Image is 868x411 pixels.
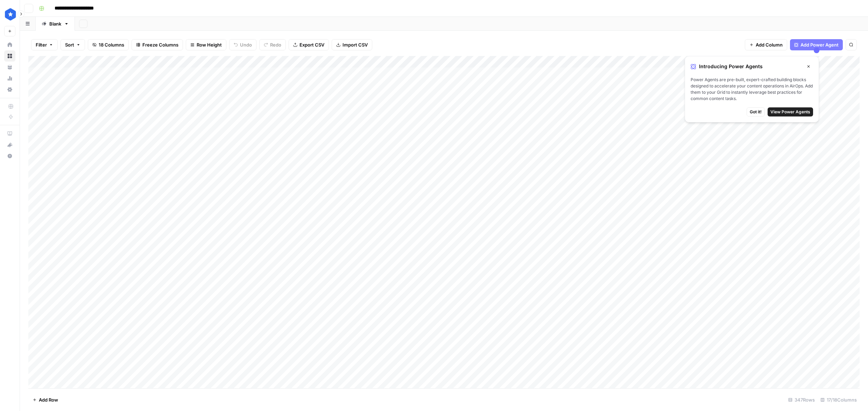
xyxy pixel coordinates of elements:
[61,39,85,50] button: Sort
[790,39,843,50] button: Add Power Agent
[800,41,839,48] span: Add Power Agent
[28,394,62,405] button: Add Row
[343,41,368,48] span: Import CSV
[4,50,15,62] a: Browse
[142,41,178,48] span: Freeze Columns
[747,107,765,116] button: Got it!
[750,109,762,115] span: Got it!
[332,39,372,50] button: Import CSV
[259,39,286,50] button: Redo
[36,41,47,48] span: Filter
[4,84,15,95] a: Settings
[770,109,810,115] span: View Power Agents
[691,62,813,71] div: Introducing Power Agents
[65,41,74,48] span: Sort
[31,39,58,50] button: Filter
[4,6,15,23] button: Workspace: ConsumerAffairs
[4,150,15,162] button: Help + Support
[49,20,61,27] div: Blank
[768,107,813,116] button: View Power Agents
[270,41,281,48] span: Redo
[4,128,15,139] a: AirOps Academy
[756,41,783,48] span: Add Column
[240,41,252,48] span: Undo
[229,39,256,50] button: Undo
[785,394,818,405] div: 347 Rows
[186,39,226,50] button: Row Height
[4,62,15,73] a: Your Data
[5,140,15,150] div: What's new?
[4,8,17,21] img: ConsumerAffairs Logo
[745,39,787,50] button: Add Column
[818,394,860,405] div: 17/18 Columns
[132,39,183,50] button: Freeze Columns
[36,17,75,31] a: Blank
[4,73,15,84] a: Usage
[88,39,129,50] button: 18 Columns
[691,77,813,102] span: Power Agents are pre-built, expert-crafted building blocks designed to accelerate your content op...
[99,41,124,48] span: 18 Columns
[197,41,222,48] span: Row Height
[39,396,58,403] span: Add Row
[289,39,329,50] button: Export CSV
[4,39,15,50] a: Home
[299,41,324,48] span: Export CSV
[4,139,15,150] button: What's new?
